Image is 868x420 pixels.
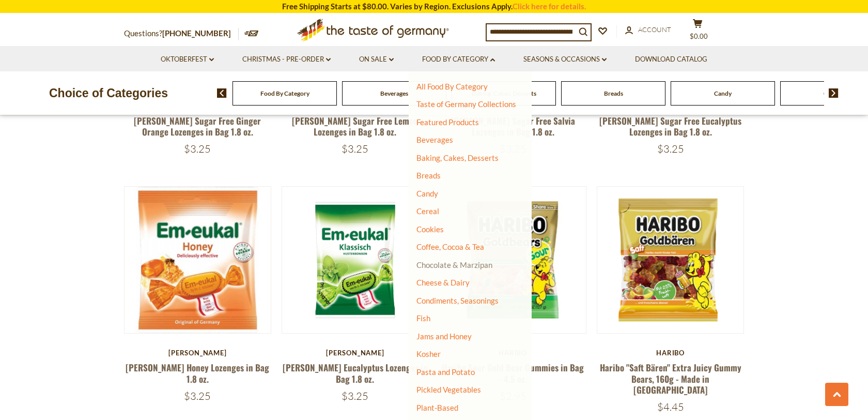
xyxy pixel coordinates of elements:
[635,54,707,65] a: Download Catalog
[597,349,744,357] div: Haribo
[599,114,741,138] a: [PERSON_NAME] Sugar Free Eucalyptus Lozenges in Bag 1.8 oz.
[184,389,211,402] span: $3.25
[416,135,453,144] a: Beverages
[342,142,368,155] span: $3.25
[161,54,214,65] a: Oktoberfest
[416,313,430,323] a: Fish
[162,28,231,38] a: [PHONE_NUMBER]
[682,19,713,44] button: $0.00
[604,89,623,97] a: Breads
[638,25,671,34] span: Account
[283,361,428,385] a: [PERSON_NAME] Eucalyptus Lozenges in Bag 1.8 oz.
[184,142,211,155] span: $3.25
[217,88,227,98] img: previous arrow
[124,27,239,40] p: Questions?
[416,278,470,287] a: Cheese & Dairy
[134,114,261,138] a: [PERSON_NAME] Sugar Free Ginger Orange Lozenges in Bag 1.8 oz.
[342,389,368,402] span: $3.25
[657,142,684,155] span: $3.25
[690,32,708,40] span: $0.00
[422,54,495,65] a: Food By Category
[416,189,438,198] a: Candy
[600,361,741,396] a: Haribo "Saft Bären" Extra Juicy Gummy Bears, 160g - Made in [GEOGRAPHIC_DATA]
[125,187,271,333] img: Dr. Soldan Honey Lozenges in Bag 1.8 oz.
[416,296,499,305] a: Condiments, Seasonings
[416,206,439,216] a: Cereal
[282,187,428,333] img: Dr. Soldan Eucalyptus Lozenges in Bag 1.8 oz.
[416,153,499,162] a: Baking, Cakes, Desserts
[513,2,586,11] a: Click here for details.
[714,89,732,97] a: Candy
[416,171,441,180] a: Breads
[416,367,475,377] a: Pasta and Potato
[416,385,481,394] a: Pickled Vegetables
[597,187,743,333] img: Haribo "Saft Bären" Extra Juicy Gummy Bears, 160g - Made in Germany
[260,89,309,97] a: Food By Category
[829,88,839,98] img: next arrow
[625,24,671,36] a: Account
[416,403,458,412] a: Plant-Based
[416,224,444,234] a: Cookies
[126,361,269,385] a: [PERSON_NAME] Honey Lozenges in Bag 1.8 oz.
[416,242,484,251] a: Coffee, Cocoa & Tea
[416,349,441,358] a: Kosher
[282,349,429,357] div: [PERSON_NAME]
[416,260,492,269] a: Chocolate & Marzipan
[359,54,394,65] a: On Sale
[657,400,684,413] span: $4.45
[380,89,408,97] a: Beverages
[124,349,271,357] div: [PERSON_NAME]
[416,82,488,91] a: All Food By Category
[523,54,607,65] a: Seasons & Occasions
[242,54,331,65] a: Christmas - PRE-ORDER
[416,117,479,127] a: Featured Products
[292,114,418,138] a: [PERSON_NAME] Sugar Free Lemon Lozenges in Bag 1.8 oz.
[416,99,516,109] a: Taste of Germany Collections
[416,332,472,341] a: Jams and Honey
